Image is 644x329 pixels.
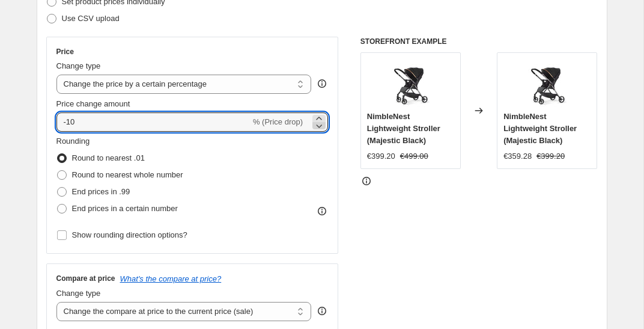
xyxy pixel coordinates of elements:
span: % (Price drop) [253,117,303,126]
span: Change type [56,289,101,298]
span: NimbleNest Lightweight Stroller (Majestic Black) [503,112,577,145]
div: help [316,78,328,90]
span: Rounding [56,137,90,146]
strike: €499.00 [400,150,428,162]
span: Round to nearest whole number [72,170,183,179]
h6: STOREFRONT EXAMPLE [360,37,598,46]
img: 1_2_688bdae5-93f6-4bc3-b7e3-70760a57aaad_80x.jpg [386,59,434,107]
h3: Compare at price [56,274,115,283]
span: Round to nearest .01 [72,153,145,162]
div: €399.20 [367,150,395,162]
span: Change type [56,61,101,70]
div: €359.28 [503,150,532,162]
button: What's the compare at price? [120,274,222,283]
h3: Price [56,47,74,57]
div: help [316,305,328,317]
span: End prices in .99 [72,187,130,196]
span: Show rounding direction options? [72,230,187,239]
span: Use CSV upload [62,14,120,23]
img: 1_2_688bdae5-93f6-4bc3-b7e3-70760a57aaad_80x.jpg [523,59,571,107]
strike: €399.20 [536,150,565,162]
input: -15 [56,112,251,132]
span: End prices in a certain number [72,204,178,213]
span: Price change amount [56,99,130,108]
span: NimbleNest Lightweight Stroller (Majestic Black) [367,112,440,145]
